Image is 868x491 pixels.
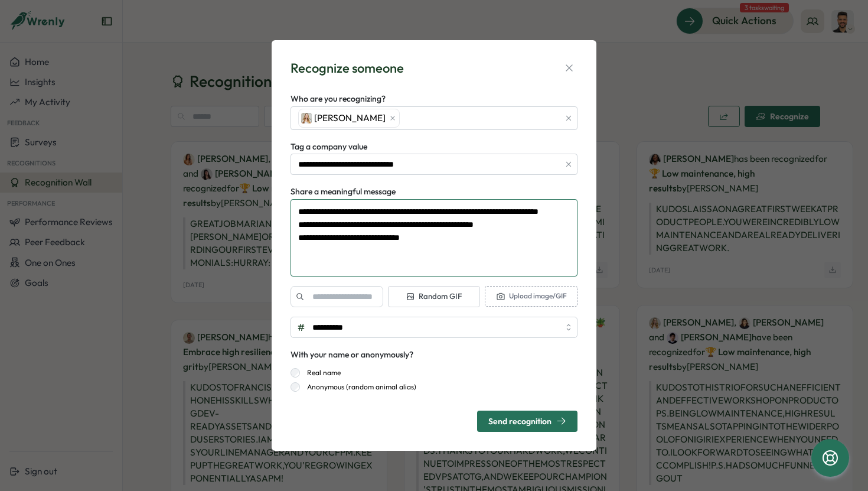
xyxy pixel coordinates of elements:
label: Real name [300,368,341,378]
span: Random GIF [406,291,462,302]
img: Sarah McEwan [301,113,312,123]
div: Recognize someone [291,59,404,77]
span: [PERSON_NAME] [314,112,386,125]
label: Who are you recognizing? [291,93,386,106]
button: Random GIF [388,286,481,307]
div: Send recognition [488,416,566,426]
button: Send recognition [477,411,577,432]
label: Tag a company value [291,141,367,154]
div: With your name or anonymously? [291,349,413,362]
label: Anonymous (random animal alias) [300,382,416,392]
label: Share a meaningful message [291,186,396,199]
